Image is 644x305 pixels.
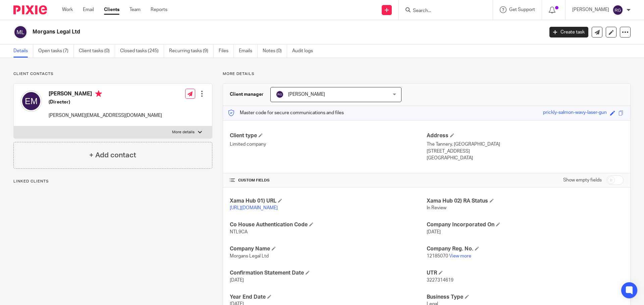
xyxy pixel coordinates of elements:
h4: Confirmation Statement Date [230,270,427,277]
h4: UTR [427,270,624,277]
h3: Client manager [230,91,264,98]
input: Search [412,8,473,14]
p: More details [172,130,195,135]
img: svg%3E [276,90,284,98]
p: Client contacts [13,71,212,77]
h4: [PERSON_NAME] [49,90,162,99]
h4: Client type [230,132,427,139]
a: View more [449,254,471,258]
a: Closed tasks (245) [120,45,164,58]
h4: Xama Hub 01) URL [230,198,427,205]
span: NTL9CA [230,230,248,234]
a: Recurring tasks (9) [169,45,214,58]
p: [PERSON_NAME][EMAIL_ADDRESS][DOMAIN_NAME] [49,112,162,119]
a: Team [129,6,141,13]
h4: Company Name [230,245,427,252]
a: Create task [549,27,588,37]
h4: Company Incorporated On [427,221,624,228]
span: 3227314619 [427,278,453,283]
a: Files [219,45,234,58]
span: Morgans Legal Ltd [230,254,269,258]
i: Primary [95,90,102,97]
div: prickly-salmon-wavy-laser-gun [543,109,607,117]
a: Audit logs [292,45,318,58]
h4: Company Reg. No. [427,245,624,252]
h4: CUSTOM FIELDS [230,178,427,183]
span: In Review [427,206,446,210]
a: Emails [239,45,258,58]
p: Master code for secure communications and files [228,109,344,116]
p: Linked clients [13,179,212,184]
h4: Year End Date [230,294,427,301]
a: Clients [104,6,119,13]
span: Get Support [509,7,535,12]
a: Reports [151,6,167,13]
span: [DATE] [427,230,441,234]
h4: Co House Authentication Code [230,221,427,228]
p: [STREET_ADDRESS] [427,148,624,155]
h5: (Director) [49,99,162,105]
span: 12185070 [427,254,448,258]
p: [PERSON_NAME] [572,6,609,13]
a: Work [62,6,73,13]
img: svg%3E [13,25,28,39]
span: [PERSON_NAME] [288,92,325,97]
a: Client tasks (0) [79,45,115,58]
a: Open tasks (7) [38,45,74,58]
a: Notes (0) [263,45,287,58]
a: [URL][DOMAIN_NAME] [230,206,278,210]
label: Show empty fields [563,177,602,183]
img: svg%3E [612,5,623,15]
h4: Address [427,132,624,139]
a: Details [13,45,33,58]
p: [GEOGRAPHIC_DATA] [427,155,624,161]
p: More details [223,71,631,77]
h4: + Add contact [89,150,136,160]
span: [DATE] [230,278,244,283]
h4: Xama Hub 02) RA Status [427,198,624,205]
p: Limited company [230,141,427,148]
p: The Tannery, [GEOGRAPHIC_DATA] [427,141,624,148]
img: Pixie [13,5,47,14]
h4: Business Type [427,294,624,301]
a: Email [83,6,94,13]
h2: Morgans Legal Ltd [33,28,438,35]
img: svg%3E [20,90,42,112]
